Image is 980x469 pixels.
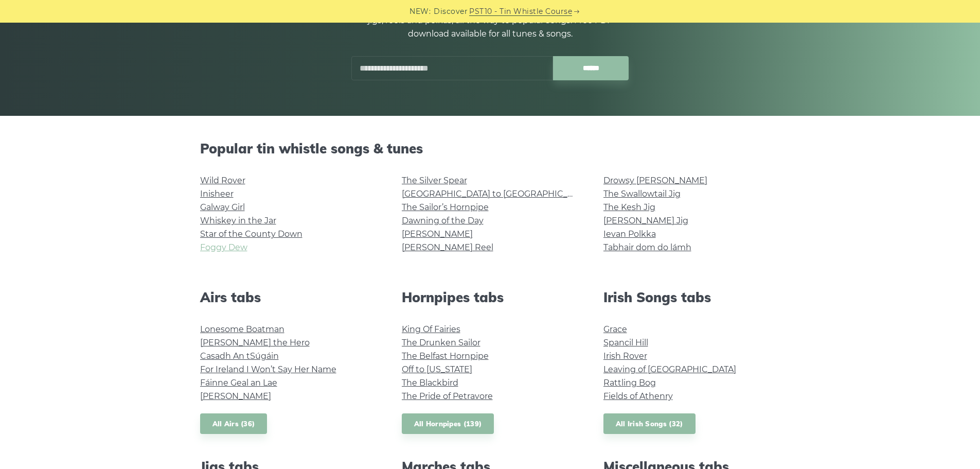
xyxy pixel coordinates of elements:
h2: Popular tin whistle songs & tunes [200,141,780,157]
a: Off to [US_STATE] [402,364,472,374]
a: The Sailor’s Hornpipe [402,202,489,212]
a: The Swallowtail Jig [603,189,681,199]
a: All Hornpipes (139) [402,413,494,435]
a: King Of Fairies [402,324,460,334]
a: PST10 - Tin Whistle Course [469,6,572,18]
a: All Airs (36) [200,413,268,435]
a: The Blackbird [402,378,458,388]
a: Casadh An tSúgáin [200,351,279,361]
a: Ievan Polkka [603,229,656,239]
a: Galway Girl [200,202,245,212]
a: Rattling Bog [603,378,656,388]
a: Whiskey in the Jar [200,216,276,225]
a: Lonesome Boatman [200,324,284,334]
a: [GEOGRAPHIC_DATA] to [GEOGRAPHIC_DATA] [402,189,592,199]
a: Fields of Athenry [603,391,673,401]
a: Drowsy [PERSON_NAME] [603,176,707,185]
a: Irish Rover [603,351,647,361]
a: [PERSON_NAME] [402,229,473,239]
a: [PERSON_NAME] [200,391,271,401]
a: Dawning of the Day [402,216,484,225]
a: The Silver Spear [402,176,467,185]
h2: Hornpipes tabs [402,289,579,305]
a: Wild Rover [200,176,245,185]
a: Tabhair dom do lámh [603,242,691,252]
a: Inisheer [200,189,234,199]
h2: Airs tabs [200,289,377,305]
a: Spancil Hill [603,338,648,348]
a: For Ireland I Won’t Say Her Name [200,364,336,374]
span: NEW: [409,6,431,18]
a: Foggy Dew [200,242,247,252]
a: The Kesh Jig [603,202,655,212]
a: The Pride of Petravore [402,391,493,401]
a: The Belfast Hornpipe [402,351,489,361]
a: The Drunken Sailor [402,338,480,348]
h2: Irish Songs tabs [603,289,780,305]
span: Discover [434,6,468,18]
a: Leaving of [GEOGRAPHIC_DATA] [603,364,736,374]
a: Fáinne Geal an Lae [200,378,277,388]
a: [PERSON_NAME] the Hero [200,338,310,348]
a: All Irish Songs (32) [603,413,696,435]
a: Grace [603,324,627,334]
a: Star of the County Down [200,229,302,239]
a: [PERSON_NAME] Jig [603,216,688,225]
a: [PERSON_NAME] Reel [402,242,493,252]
